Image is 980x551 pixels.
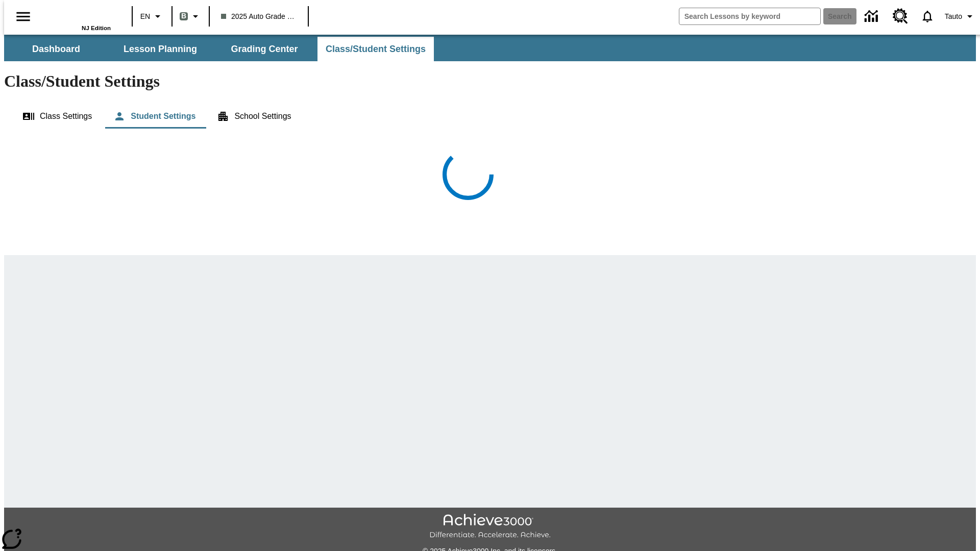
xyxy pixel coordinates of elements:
img: Achieve3000 Differentiate Accelerate Achieve [429,514,551,540]
div: Home [44,4,111,31]
span: NJ Edition [82,25,111,31]
span: B [181,10,186,22]
a: Notifications [914,3,941,30]
button: Lesson Planning [109,37,211,61]
span: 2025 Auto Grade 1 B [221,11,297,22]
button: Profile/Settings [941,7,980,26]
button: Grading Center [213,37,315,61]
span: Tauto [945,11,962,22]
span: Grading Center [231,43,298,55]
a: Data Center [859,3,887,31]
button: Class/Student Settings [317,37,434,61]
button: Boost Class color is gray green. Change class color [176,7,206,26]
button: Student Settings [105,104,204,129]
div: Class/Student Settings [14,104,966,129]
span: Lesson Planning [124,43,197,55]
span: Class/Student Settings [326,43,426,55]
button: School Settings [209,104,299,129]
div: SubNavbar [4,35,976,61]
button: Language: EN, Select a language [136,7,168,26]
div: SubNavbar [4,37,435,61]
button: Class Settings [14,104,100,129]
input: search field [679,8,820,24]
button: Open side menu [8,2,38,32]
span: EN [140,11,150,22]
span: Dashboard [32,43,80,55]
button: Dashboard [5,37,107,61]
h1: Class/Student Settings [4,72,976,91]
a: Resource Center, Will open in new tab [887,3,914,30]
a: Home [44,5,111,25]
